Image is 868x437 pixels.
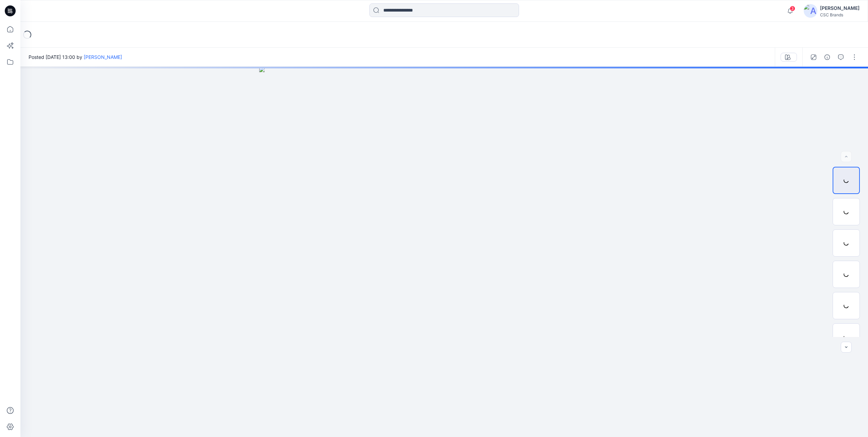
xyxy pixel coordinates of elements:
[820,12,859,17] div: CSC Brands
[822,52,833,63] button: Details
[820,4,859,12] div: [PERSON_NAME]
[790,6,795,11] span: 3
[804,4,817,18] img: avatar
[259,67,629,437] img: eyJhbGciOiJIUzI1NiIsImtpZCI6IjAiLCJzbHQiOiJzZXMiLCJ0eXAiOiJKV1QifQ.eyJkYXRhIjp7InR5cGUiOiJzdG9yYW...
[29,53,122,61] span: Posted [DATE] 13:00 by
[84,54,122,60] a: [PERSON_NAME]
